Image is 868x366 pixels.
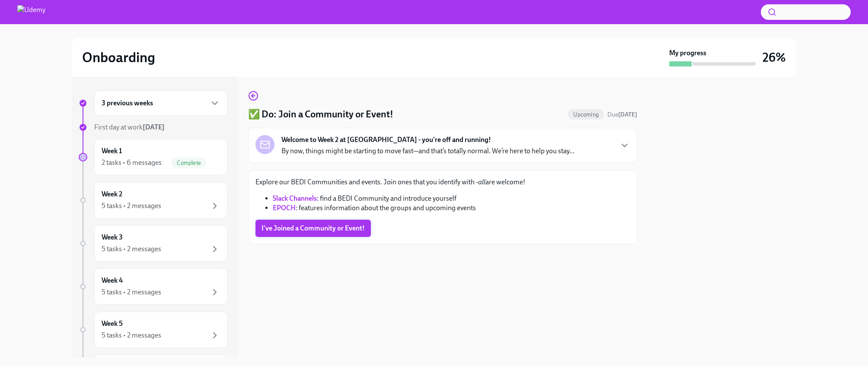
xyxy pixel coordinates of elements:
[102,158,162,167] div: 2 tasks • 6 messages
[102,331,161,340] div: 5 tasks • 2 messages
[94,123,165,131] span: First day at work
[102,319,123,328] h6: Week 5
[273,203,630,213] li: : features information about the groups and upcoming events
[281,135,491,145] strong: Welcome to Week 2 at [GEOGRAPHIC_DATA] - you're off and running!
[102,146,122,156] h6: Week 1
[102,201,161,211] div: 5 tasks • 2 messages
[79,268,227,305] a: Week 45 tasks • 2 messages
[255,220,371,237] button: I've Joined a Community or Event!
[262,224,365,233] span: I've Joined a Community or Event!
[478,178,485,186] em: all
[82,49,155,66] h2: Onboarding
[79,182,227,218] a: Week 25 tasks • 2 messages
[79,123,227,132] a: First day at work[DATE]
[102,244,161,254] div: 5 tasks • 2 messages
[255,177,630,187] p: Explore our BEDI Communities and events. Join ones that you identify with - are welcome!
[102,233,123,242] h6: Week 3
[281,146,574,156] p: By now, things might be starting to move fast—and that’s totally normal. We’re here to help you s...
[273,194,317,202] a: Slack Channels
[79,312,227,348] a: Week 55 tasks • 2 messages
[79,225,227,262] a: Week 35 tasks • 2 messages
[763,50,786,65] h3: 26%
[143,123,165,131] strong: [DATE]
[669,48,706,58] strong: My progress
[102,287,161,297] div: 5 tasks • 2 messages
[172,160,206,166] span: Complete
[273,194,630,203] li: : find a BEDI Community and introduce yourself
[618,111,637,118] strong: [DATE]
[273,204,296,212] a: EPOCH
[102,98,153,108] h6: 3 previous weeks
[17,5,45,19] img: Udemy
[102,189,122,199] h6: Week 2
[94,91,227,116] div: 3 previous weeks
[607,110,637,119] span: September 21st, 2025 10:00
[607,111,637,118] span: Due
[102,276,123,285] h6: Week 4
[568,111,604,118] span: Upcoming
[248,108,393,121] h4: ✅ Do: Join a Community or Event!
[79,139,227,175] a: Week 12 tasks • 6 messagesComplete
